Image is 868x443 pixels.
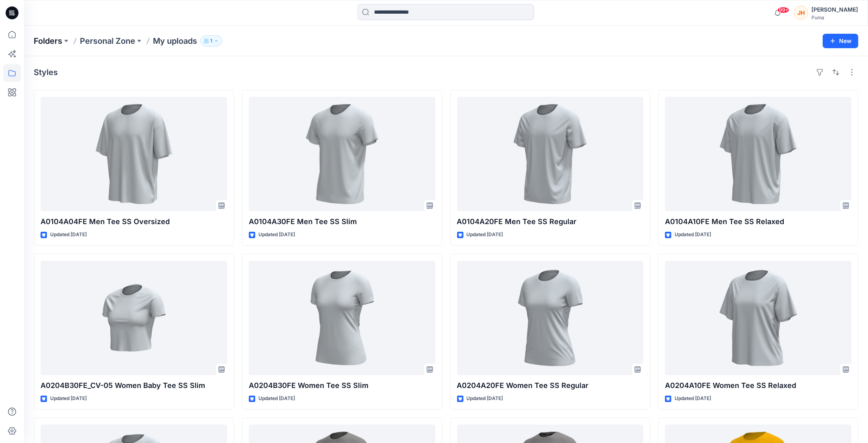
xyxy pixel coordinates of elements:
p: Updated [DATE] [258,231,295,239]
p: A0104A30FE Men Tee SS Slim [249,216,435,227]
a: A0204A20FE Women Tee SS Regular [457,261,644,375]
p: Updated [DATE] [50,394,87,403]
p: A0104A10FE Men Tee SS Relaxed [665,216,852,227]
p: Updated [DATE] [467,231,503,239]
p: A0204B30FE Women Tee SS Slim [249,380,435,391]
div: [PERSON_NAME] [811,5,858,14]
div: Puma [811,14,858,20]
p: 1 [210,37,212,45]
button: 1 [200,35,222,47]
p: Updated [DATE] [675,231,711,239]
p: Updated [DATE] [258,394,295,403]
p: A0204A10FE Women Tee SS Relaxed [665,380,852,391]
span: 99+ [777,7,789,13]
a: A0204B30FE Women Tee SS Slim [249,261,435,375]
p: My uploads [153,35,197,47]
p: A0104A20FE Men Tee SS Regular [457,216,644,227]
p: Updated [DATE] [50,231,87,239]
p: A0204B30FE_CV-05 Women Baby Tee SS Slim [41,380,227,391]
a: Folders [34,35,62,47]
a: Personal Zone [80,35,135,47]
a: A0104A04FE Men Tee SS Oversized [41,97,227,211]
p: A0204A20FE Women Tee SS Regular [457,380,644,391]
p: Updated [DATE] [467,394,503,403]
a: A0204A10FE Women Tee SS Relaxed [665,261,852,375]
div: JH [794,6,808,20]
p: A0104A04FE Men Tee SS Oversized [41,216,227,227]
a: A0104A30FE Men Tee SS Slim [249,97,435,211]
a: A0104A20FE Men Tee SS Regular [457,97,644,211]
a: A0104A10FE Men Tee SS Relaxed [665,97,852,211]
h4: Styles [34,67,58,77]
button: New [823,34,858,48]
a: A0204B30FE_CV-05 Women Baby Tee SS Slim [41,261,227,375]
p: Updated [DATE] [675,394,711,403]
